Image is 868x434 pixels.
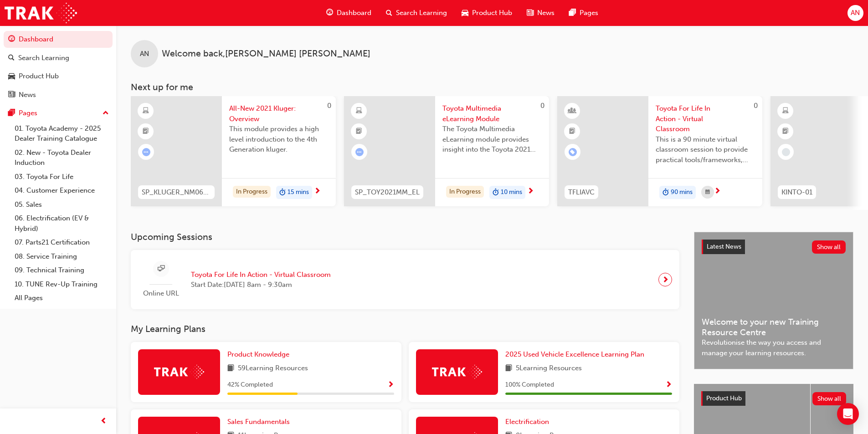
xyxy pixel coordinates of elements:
[4,105,113,122] button: Pages
[557,96,762,206] a: 0TFLIAVCToyota For Life In Action - Virtual ClassroomThis is a 90 minute virtual classroom sessio...
[568,187,595,198] span: TFLIAVC
[131,232,679,242] h3: Upcoming Sessions
[387,379,394,391] button: Show Progress
[493,187,499,199] span: duration-icon
[142,148,150,156] span: learningRecordVerb_ATTEMPT-icon
[344,96,549,206] a: 0SP_TOY2021MM_ELToyota Multimedia eLearning ModuleThe Toyota Multimedia eLearning module provides...
[706,394,742,402] span: Product Hub
[18,53,69,63] div: Search Learning
[11,291,113,305] a: All Pages
[705,187,710,198] span: calendar-icon
[356,126,362,138] span: booktick-icon
[143,126,149,138] span: booktick-icon
[356,105,362,117] span: learningResourceType_ELEARNING-icon
[227,380,273,390] span: 42 % Completed
[396,8,447,18] span: Search Learning
[131,324,679,334] h3: My Learning Plans
[454,4,519,22] a: car-iconProduct Hub
[116,82,868,92] h3: Next up for me
[5,3,77,23] img: Trak
[103,107,109,119] span: up-icon
[337,8,371,18] span: Dashboard
[19,90,36,100] div: News
[8,109,15,117] span: pages-icon
[319,4,379,22] a: guage-iconDashboard
[837,403,859,425] div: Open Intercom Messenger
[11,277,113,291] a: 10. TUNE Rev-Up Training
[233,186,271,198] div: In Progress
[227,349,293,360] a: Product Knowledge
[143,105,149,117] span: learningResourceType_ELEARNING-icon
[782,148,790,156] span: learningRecordVerb_NONE-icon
[665,381,672,389] span: Show Progress
[11,250,113,264] a: 08. Service Training
[11,211,113,235] a: 06. Electrification (EV & Hybrid)
[387,381,394,389] span: Show Progress
[569,126,575,138] span: booktick-icon
[671,187,693,198] span: 90 mins
[472,8,512,18] span: Product Hub
[238,363,308,374] span: 59 Learning Resources
[4,68,113,85] a: Product Hub
[540,102,544,110] span: 0
[227,363,234,374] span: book-icon
[11,170,113,184] a: 03. Toyota For Life
[537,8,555,18] span: News
[11,198,113,212] a: 05. Sales
[527,7,534,19] span: news-icon
[702,317,846,337] span: Welcome to your new Training Resource Centre
[379,4,454,22] a: search-iconSearch Learning
[386,7,392,19] span: search-icon
[131,96,336,206] a: 0SP_KLUGER_NM0621_EL01All-New 2021 Kluger: OverviewThis module provides a high level introduction...
[19,71,59,82] div: Product Hub
[851,8,860,18] span: AN
[432,365,482,379] img: Trak
[229,103,329,124] span: All-New 2021 Kluger: Overview
[707,243,741,250] span: Latest News
[227,350,289,358] span: Product Knowledge
[140,49,149,59] span: AN
[8,91,15,99] span: news-icon
[812,240,846,254] button: Show all
[279,187,286,199] span: duration-icon
[782,126,789,138] span: booktick-icon
[662,273,669,286] span: next-icon
[355,148,364,156] span: learningRecordVerb_ATTEMPT-icon
[8,36,15,44] span: guage-icon
[505,418,549,426] span: Electrification
[229,124,329,155] span: This module provides a high level introduction to the 4th Generation kluger.
[11,122,113,146] a: 01. Toyota Academy - 2025 Dealer Training Catalogue
[162,49,370,59] span: Welcome back , [PERSON_NAME] [PERSON_NAME]
[158,263,164,275] span: sessionType_ONLINE_URL-icon
[505,380,554,390] span: 100 % Completed
[4,50,113,66] a: Search Learning
[663,187,669,199] span: duration-icon
[519,4,562,22] a: news-iconNews
[569,148,577,156] span: learningRecordVerb_ENROLL-icon
[11,263,113,277] a: 09. Technical Training
[191,280,331,290] span: Start Date: [DATE] 8am - 9:30am
[19,108,37,118] div: Pages
[11,235,113,250] a: 07. Parts21 Certification
[138,288,184,299] span: Online URL
[580,8,598,18] span: Pages
[702,240,846,254] a: Latest NewsShow all
[701,391,846,406] a: Product HubShow all
[665,379,672,391] button: Show Progress
[569,105,575,117] span: learningResourceType_INSTRUCTOR_LED-icon
[516,363,582,374] span: 5 Learning Resources
[11,146,113,170] a: 02. New - Toyota Dealer Induction
[227,417,293,427] a: Sales Fundamentals
[355,187,420,198] span: SP_TOY2021MM_EL
[326,7,333,19] span: guage-icon
[754,102,758,110] span: 0
[4,31,113,48] a: Dashboard
[191,270,331,280] span: Toyota For Life In Action - Virtual Classroom
[702,337,846,358] span: Revolutionise the way you access and manage your learning resources.
[656,134,755,165] span: This is a 90 minute virtual classroom session to provide practical tools/frameworks, behaviours a...
[847,5,863,21] button: AN
[8,54,15,62] span: search-icon
[501,187,522,198] span: 10 mins
[11,184,113,198] a: 04. Customer Experience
